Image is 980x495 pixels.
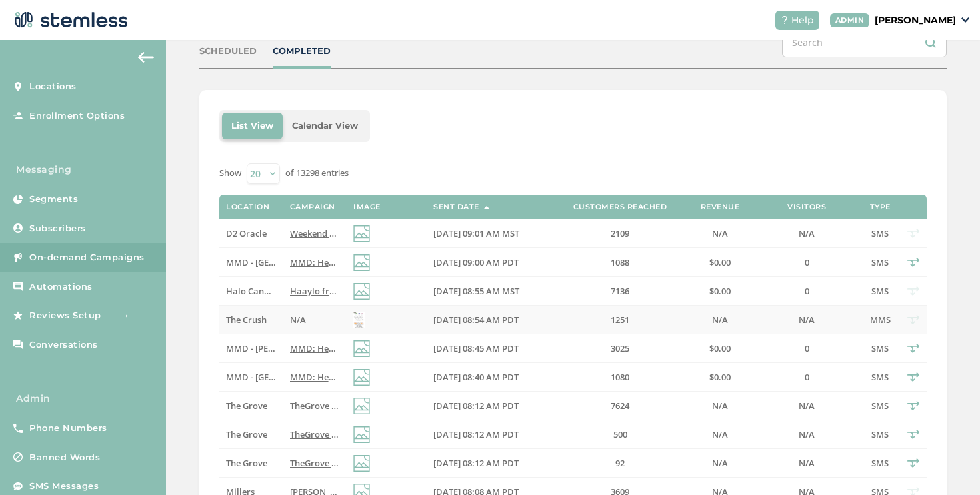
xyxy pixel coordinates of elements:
[433,314,547,326] label: 09/26/2025 08:54 AM PDT
[353,203,381,211] label: Image
[273,45,331,58] div: COMPLETED
[353,398,370,414] img: icon-img-d887fa0c.svg
[226,371,343,383] span: MMD - [GEOGRAPHIC_DATA]
[760,314,853,326] label: N/A
[611,285,629,297] span: 7136
[199,45,257,58] div: SCHEDULED
[709,371,731,383] span: $0.00
[760,228,853,239] label: N/A
[219,167,241,180] label: Show
[560,429,680,440] label: 500
[760,257,853,268] label: 0
[433,458,547,469] label: 09/26/2025 08:12 AM PDT
[226,227,267,239] span: D2 Oracle
[290,429,340,440] label: TheGrove La Mesa: You have a new notification waiting for you, {first_name}! Reply END to cancel
[433,256,519,268] span: [DATE] 09:00 AM PDT
[693,257,747,268] label: $0.00
[290,372,340,383] label: MMD: Hey {first_name}! MMD is offering BOGO 40% OFF STOREWIDE (all products & brands) through Sep...
[433,314,519,326] span: [DATE] 08:54 AM PDT
[871,400,889,412] span: SMS
[29,309,101,322] span: Reviews Setup
[226,257,276,268] label: MMD - Redwood City
[760,429,853,440] label: N/A
[867,458,893,469] label: SMS
[290,314,306,326] span: N/A
[29,451,100,464] span: Banned Words
[805,256,809,268] span: 0
[353,225,370,242] img: icon-img-d887fa0c.svg
[560,343,680,354] label: 3025
[867,228,893,239] label: SMS
[560,372,680,383] label: 1080
[29,338,98,352] span: Conversations
[867,343,893,354] label: SMS
[226,314,276,326] label: The Crush
[353,426,370,443] img: icon-img-d887fa0c.svg
[433,257,547,268] label: 09/26/2025 09:00 AM PDT
[226,372,276,383] label: MMD - North Hollywood
[226,228,276,239] label: D2 Oracle
[760,343,853,354] label: 0
[433,343,547,354] label: 09/26/2025 08:45 AM PDT
[29,80,77,93] span: Locations
[870,314,891,326] span: MMS
[226,457,267,469] span: The Grove
[226,285,287,297] span: Halo Cannabis
[799,428,815,440] span: N/A
[290,457,691,469] span: TheGrove La Mesa: You have a new notification waiting for you, {first_name}! Reply END to cancel
[290,257,340,268] label: MMD: Hey {first_name}! MMD is offering BOGO 40% OFF STOREWIDE (all products & brands) through Sep...
[560,257,680,268] label: 1088
[709,285,731,297] span: $0.00
[611,227,629,239] span: 2109
[871,371,889,383] span: SMS
[867,314,893,326] label: MMS
[433,227,519,239] span: [DATE] 09:01 AM MST
[712,457,728,469] span: N/A
[353,340,370,357] img: icon-img-d887fa0c.svg
[693,429,747,440] label: N/A
[290,203,335,211] label: Campaign
[226,429,276,440] label: The Grove
[913,431,980,495] iframe: Chat Widget
[290,343,340,354] label: MMD: Hey {first_name}! MMD is offering BOGO 40% OFF STOREWIDE (all products & brands) through Sep...
[611,400,629,412] span: 7624
[226,256,343,268] span: MMD - [GEOGRAPHIC_DATA]
[871,227,889,239] span: SMS
[871,256,889,268] span: SMS
[29,280,93,294] span: Automations
[290,228,340,239] label: Weekend deals at D2 start now! Reply END to cancel
[961,17,969,23] img: icon_down-arrow-small-66adaf34.svg
[226,342,323,354] span: MMD - [PERSON_NAME]
[867,372,893,383] label: SMS
[560,458,680,469] label: 92
[290,400,691,412] span: TheGrove La Mesa: You have a new notification waiting for you, {first_name}! Reply END to cancel
[805,371,809,383] span: 0
[290,227,503,239] span: Weekend deals at D2 start now! Reply END to cancel
[867,429,893,440] label: SMS
[871,457,889,469] span: SMS
[867,286,893,297] label: SMS
[871,285,889,297] span: SMS
[611,342,629,354] span: 3025
[433,286,547,297] label: 09/26/2025 08:55 AM MST
[29,480,99,493] span: SMS Messages
[226,400,267,412] span: The Grove
[290,314,340,326] label: N/A
[433,285,519,297] span: [DATE] 08:55 AM MST
[782,27,947,57] input: Search
[693,372,747,383] label: $0.00
[871,342,889,354] span: SMS
[867,400,893,412] label: SMS
[353,455,370,472] img: icon-img-d887fa0c.svg
[760,372,853,383] label: 0
[29,422,107,435] span: Phone Numbers
[226,400,276,412] label: The Grove
[285,167,349,180] label: of 13298 entries
[226,314,267,326] span: The Crush
[613,428,627,440] span: 500
[560,400,680,412] label: 7624
[693,458,747,469] label: N/A
[693,314,747,326] label: N/A
[693,400,747,412] label: N/A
